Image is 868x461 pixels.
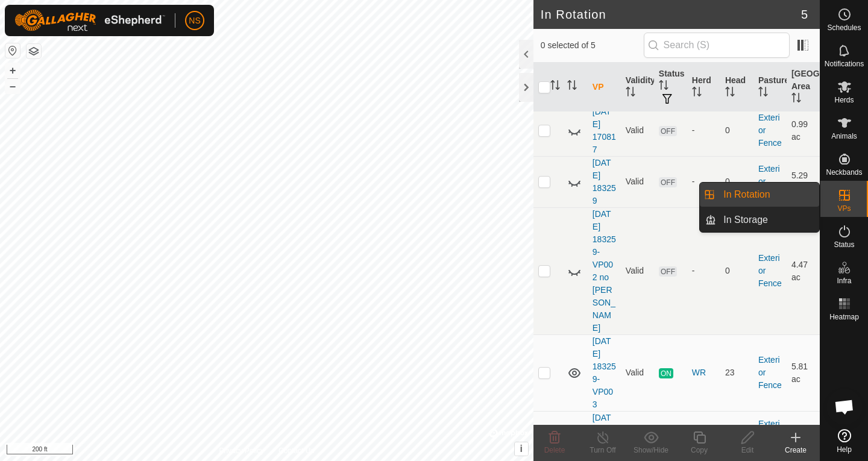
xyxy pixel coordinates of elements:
span: Animals [831,133,857,140]
td: 0 [720,207,753,334]
p-sorticon: Activate to sort [550,82,560,92]
a: In Rotation [716,183,819,207]
th: Validity [621,63,654,112]
p-sorticon: Activate to sort [659,82,668,92]
span: Delete [544,446,565,454]
th: Herd [687,63,720,112]
button: Map Layers [27,44,41,58]
input: Search (S) [644,33,790,58]
th: Pasture [753,63,787,112]
span: ON [659,368,673,378]
a: Exterior Fence [758,419,782,454]
span: OFF [659,177,677,187]
a: Contact Us [278,445,314,456]
span: Help [837,446,852,453]
span: OFF [659,266,677,277]
td: 5.81 ac [787,334,820,411]
a: [DATE] 183259-VP002 no [PERSON_NAME] [593,209,616,333]
th: [GEOGRAPHIC_DATA] Area [787,63,820,112]
button: + [5,63,20,78]
div: Create [772,445,820,456]
th: VP [588,63,621,112]
span: Infra [837,277,851,284]
div: Show/Hide [627,445,675,456]
div: - [692,175,715,188]
img: Gallagher Logo [14,10,165,31]
span: Status [834,241,854,248]
span: NS [189,14,200,27]
td: Valid [621,207,654,334]
div: Copy [675,445,723,456]
button: Reset Map [5,43,20,58]
div: Turn Off [579,445,627,456]
span: Notifications [825,60,864,67]
button: – [5,79,20,93]
div: - [692,124,715,137]
p-sorticon: Activate to sort [626,89,635,98]
p-sorticon: Activate to sort [791,95,801,104]
span: Neckbands [826,169,862,176]
p-sorticon: Activate to sort [692,89,702,98]
a: Privacy Policy [219,445,264,456]
span: 0 selected of 5 [541,39,644,52]
a: [DATE] 183259 [593,158,616,205]
a: Exterior Fence [758,253,782,288]
div: Open chat [826,389,863,425]
td: 0.99 ac [787,105,820,156]
span: 5 [801,5,808,24]
div: Edit [723,445,772,456]
span: Heatmap [829,313,859,321]
a: [DATE] 170817 [593,107,616,154]
span: In Rotation [723,187,770,202]
li: In Storage [700,208,819,232]
td: 4.47 ac [787,207,820,334]
h2: In Rotation [541,7,801,22]
span: Schedules [827,24,861,31]
td: Valid [621,105,654,156]
a: Exterior Fence [758,355,782,390]
td: 0 [720,156,753,207]
p-sorticon: Activate to sort [758,89,768,98]
span: Herds [834,96,854,104]
p-sorticon: Activate to sort [725,89,735,98]
td: Valid [621,156,654,207]
a: Exterior Fence [758,164,782,199]
span: i [520,444,523,454]
a: In Storage [716,208,819,232]
p-sorticon: Activate to sort [567,82,577,92]
div: WR [692,366,715,379]
a: [DATE] 183259-VP003 [593,336,616,409]
span: OFF [659,126,677,136]
td: 5.29 ac [787,156,820,207]
td: 0 [720,105,753,156]
button: i [515,442,528,456]
span: In Storage [723,213,768,227]
td: 23 [720,334,753,411]
span: VPs [837,205,851,212]
li: In Rotation [700,183,819,207]
th: Status [654,63,687,112]
div: - [692,265,715,277]
a: [DATE] 073729 [593,413,616,460]
a: Help [820,424,868,458]
th: Head [720,63,753,112]
td: Valid [621,334,654,411]
a: Exterior Fence [758,113,782,148]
